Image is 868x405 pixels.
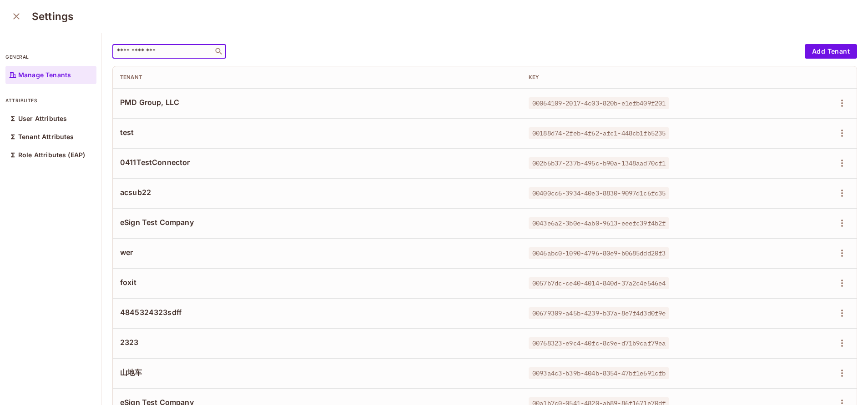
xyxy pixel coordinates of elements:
span: 00400cc6-3934-40e3-8830-9097d1c6fc35 [529,187,669,199]
span: 0057b7dc-ce40-4014-840d-37a2c4e546e4 [529,277,669,289]
button: close [7,7,25,25]
span: test [120,127,514,137]
span: acsub22 [120,187,514,197]
div: Tenant [120,74,514,81]
span: 山地车 [120,367,514,377]
span: foxit [120,277,514,287]
p: User Attributes [18,115,67,122]
p: general [5,53,96,60]
span: 0411TestConnector [120,157,514,167]
span: 00188d74-2feb-4f62-afc1-448cb1fb5235 [529,127,669,139]
span: 2323 [120,337,514,347]
span: wer [120,247,514,257]
span: 0093a4c3-b39b-404b-8354-47bf1e691cfb [529,367,669,379]
span: 0046abc0-1090-4796-80e9-b0685ddd20f3 [529,247,669,259]
p: Tenant Attributes [18,133,74,140]
span: 4845324323sdff [120,307,514,317]
span: 002b6b37-237b-495c-b90a-1348aad70cf1 [529,157,669,169]
p: Role Attributes (EAP) [18,151,85,159]
span: eSign Test Company [120,217,514,227]
span: 0043e6a2-3b0e-4ab0-9613-eeefc39f4b2f [529,217,669,229]
p: Manage Tenants [18,71,71,79]
span: 00768323-e9c4-40fc-8c9e-d71b9caf79ea [529,337,669,349]
button: Add Tenant [805,44,857,59]
span: PMD Group, LLC [120,97,514,107]
p: attributes [5,97,96,104]
span: 00064109-2017-4c03-820b-e1efb409f201 [529,97,669,109]
div: Key [529,74,749,81]
h3: Settings [32,10,73,23]
span: 00679309-a45b-4239-b37a-8e7f4d3d0f9e [529,307,669,319]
